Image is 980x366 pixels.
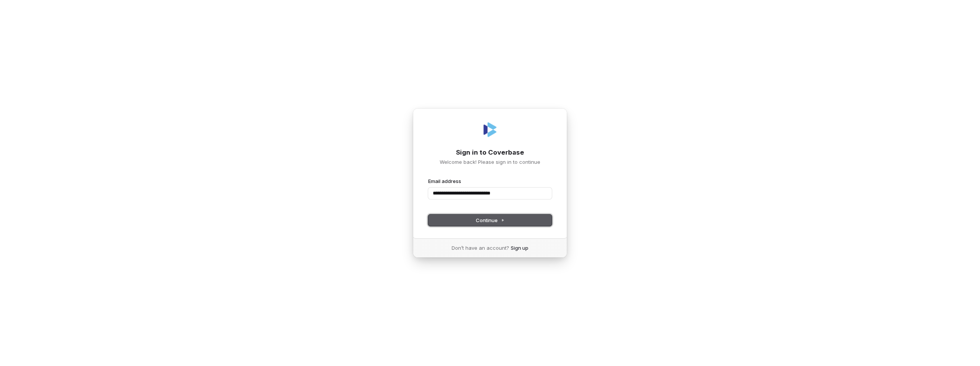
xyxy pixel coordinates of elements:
img: Coverbase [481,120,499,139]
h1: Sign in to Coverbase [428,148,552,157]
label: Email address [428,178,461,185]
span: Continue [476,217,505,224]
a: Sign up [511,244,528,251]
span: Don’t have an account? [452,244,509,251]
p: Welcome back! Please sign in to continue [428,158,552,165]
button: Continue [428,214,552,226]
